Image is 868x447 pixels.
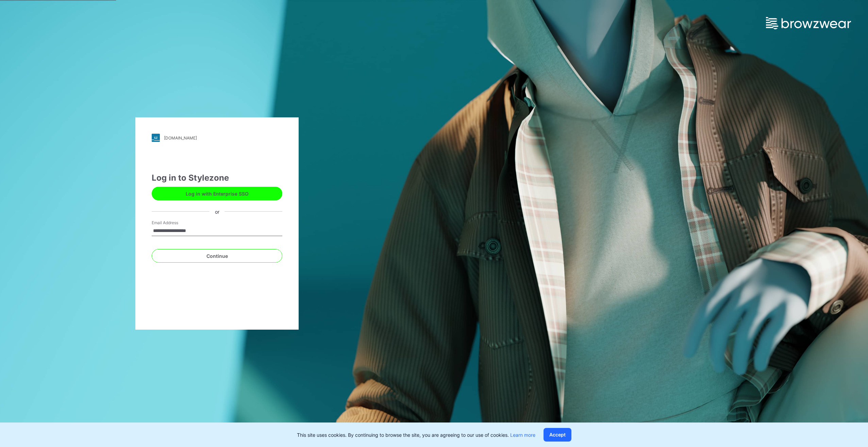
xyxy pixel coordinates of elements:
[297,431,535,438] p: This site uses cookies. By continuing to browse the site, you are agreeing to our use of cookies.
[510,432,535,438] a: Learn more
[152,134,282,142] a: [DOMAIN_NAME]
[152,249,282,263] button: Continue
[164,135,197,140] div: [DOMAIN_NAME]
[152,187,282,200] button: Log in with Enterprise SSO
[210,208,225,215] div: or
[544,428,571,442] button: Accept
[152,172,282,184] div: Log in to Stylezone
[152,134,160,142] img: stylezone-logo.562084cfcfab977791bfbf7441f1a819.svg
[152,220,199,226] label: Email Address
[766,17,851,29] img: browzwear-logo.e42bd6dac1945053ebaf764b6aa21510.svg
